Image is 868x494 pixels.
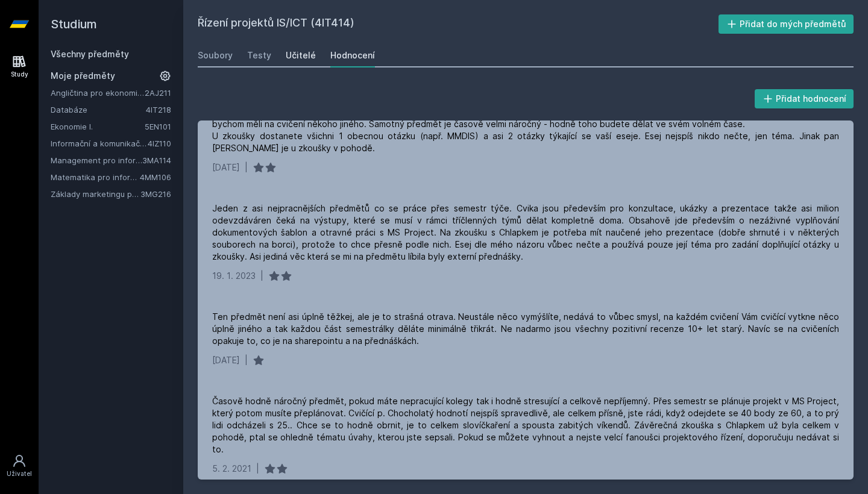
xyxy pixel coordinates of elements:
div: | [245,354,248,366]
a: 3MA114 [142,155,171,165]
div: [DATE] [212,161,240,174]
button: Přidat hodnocení [755,89,854,108]
a: Study [2,48,36,85]
a: 3MG216 [140,189,171,199]
div: | [260,270,263,282]
a: 4IZ110 [148,139,171,148]
div: Učitelé [286,49,316,61]
button: Přidat do mých předmětů [719,14,854,34]
div: Soubory [198,49,233,61]
a: Všechny předměty [51,49,129,59]
div: Ten předmět není asi úplně těžkej, ale je to strašná otrava. Neustále něco vymýšlíte, nedává to v... [212,311,839,347]
a: Matematika pro informatiky [51,171,140,183]
div: Uživatel [7,469,32,478]
a: Databáze [51,104,146,116]
div: 5. 2. 2021 [212,463,251,475]
a: Základy marketingu pro informatiky a statistiky [51,188,140,200]
div: Testy [247,49,271,61]
a: Uživatel [2,448,36,484]
span: Moje předměty [51,70,115,82]
a: Angličtina pro ekonomická studia 1 (B2/C1) [51,87,145,99]
a: Ekonomie I. [51,120,145,133]
a: 4IT218 [146,105,171,114]
a: Management pro informatiky a statistiky [51,154,142,166]
div: 19. 1. 2023 [212,270,256,282]
a: 4MM106 [140,172,171,182]
div: | [245,161,248,174]
div: Jeden z asi nejpracnějších předmětů co se práce přes semestr týče. Cvika jsou především pro konzu... [212,202,839,263]
h2: Řízení projektů IS/ICT (4IT414) [198,14,719,34]
div: Časově hodně náročný předmět, pokud máte nepracující kolegy tak i hodně stresující a celkově nepř... [212,395,839,455]
a: 5EN101 [145,122,171,131]
a: Soubory [198,43,233,67]
div: [DATE] [212,354,240,366]
a: Informační a komunikační technologie [51,137,148,149]
div: Hodnocení [330,49,375,61]
a: Učitelé [286,43,316,67]
a: Hodnocení [330,43,375,67]
div: Study [11,70,28,79]
a: 2AJ211 [145,88,171,98]
a: Testy [247,43,271,67]
div: | [256,463,259,475]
